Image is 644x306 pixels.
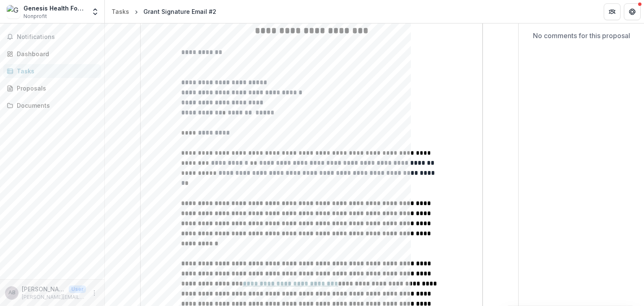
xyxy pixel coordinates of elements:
span: Nonprofit [23,13,47,20]
a: Proposals [3,81,101,95]
a: Dashboard [3,47,101,61]
p: User [69,285,86,293]
div: Documents [17,101,94,110]
div: Ann Broudy [8,290,16,296]
div: Grant Signature Email #2 [143,7,216,16]
img: Genesis Health Foundation [7,5,20,18]
button: Partners [604,3,621,20]
button: Get Help [624,3,641,20]
a: Documents [3,99,101,112]
div: Proposals [17,84,94,93]
div: Genesis Health Foundation [23,4,86,13]
div: Tasks [112,7,129,16]
button: Open entity switcher [89,3,101,20]
p: [PERSON_NAME] [22,285,65,293]
a: Tasks [108,5,132,18]
button: More [89,288,99,298]
a: Tasks [3,64,101,78]
div: Dashboard [17,49,94,58]
div: Tasks [17,67,94,75]
span: Notifications [17,34,98,41]
p: [PERSON_NAME][EMAIL_ADDRESS][PERSON_NAME][DOMAIN_NAME] [22,293,86,301]
p: No comments for this proposal [533,31,630,41]
nav: breadcrumb [108,5,220,18]
button: Notifications [3,30,101,44]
